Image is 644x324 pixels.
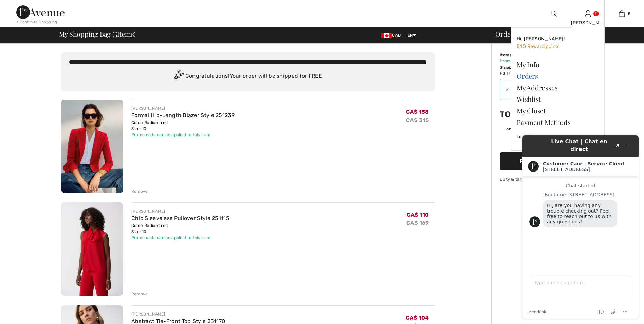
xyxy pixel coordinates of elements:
td: Items ( ) [500,52,537,58]
div: Color: Radiant red Size: 10 [131,120,235,132]
td: Shipping [500,64,537,70]
div: Color: Radiant red Size: 10 [131,222,229,235]
td: HST (13%) [500,70,537,76]
div: or 4 payments ofCA$ 161.55withSezzle Click to learn more about Sezzle [500,126,602,134]
div: Remove [131,188,148,194]
div: [PERSON_NAME] [571,19,604,26]
a: Logout [517,128,599,145]
span: EN [408,33,416,38]
img: Congratulation2.svg [172,70,185,83]
a: Payment Methods [517,116,599,128]
button: Proceed to Payment [500,152,602,170]
div: Promo code can be applied to this item [131,132,235,138]
img: Formal Hip-Length Blazer Style 251239 [61,100,123,193]
div: Order Summary [487,31,640,37]
div: [PERSON_NAME] [131,105,235,111]
span: Chat [15,5,29,11]
img: search the website [551,10,557,18]
td: Total [500,103,537,126]
td: Promo code [500,58,537,64]
div: [PERSON_NAME] [131,208,229,214]
span: CA$ 104 [406,314,429,321]
div: < Continue Shopping [16,19,57,25]
span: CA$ 158 [406,109,429,115]
div: Congratulations! Your order will be shipped for FREE! [69,70,426,83]
a: My Info [517,59,599,70]
span: My Shopping Bag ( Items) [59,31,136,37]
span: CA$ 110 [407,212,429,218]
a: My Addresses [517,82,599,93]
div: Remove [131,291,148,297]
a: Wishlist [517,93,599,105]
img: Chic Sleeveless Pullover Style 251115 [61,202,123,296]
div: Duty & tariff-free | Uninterrupted shipping [500,176,602,182]
iframe: Find more information here [517,130,644,324]
div: Promo code can be applied to this item [131,235,229,241]
s: CA$ 315 [406,117,429,123]
span: CAD [381,33,403,38]
a: 5 [605,10,638,18]
iframe: PayPal-paypal [500,134,602,150]
a: Sign In [585,10,591,17]
a: Formal Hip-Length Blazer Style 251239 [131,112,235,119]
div: [PERSON_NAME] [131,311,225,317]
img: My Bag [619,10,625,18]
span: 5 [114,29,117,38]
a: Chic Sleeveless Pullover Style 251115 [131,215,229,221]
span: 5 [628,11,630,17]
span: 540 Reward points [517,43,560,49]
a: Hi, [PERSON_NAME]! 540 Reward points [517,33,599,53]
a: My Closet [517,105,599,116]
img: Canadian Dollar [381,33,392,38]
div: ✔ [500,87,509,93]
a: Orders [517,70,599,82]
img: My Info [585,10,591,18]
s: CA$ 169 [406,220,429,226]
span: Hi, [PERSON_NAME]! [517,36,565,42]
img: 1ère Avenue [16,5,65,19]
